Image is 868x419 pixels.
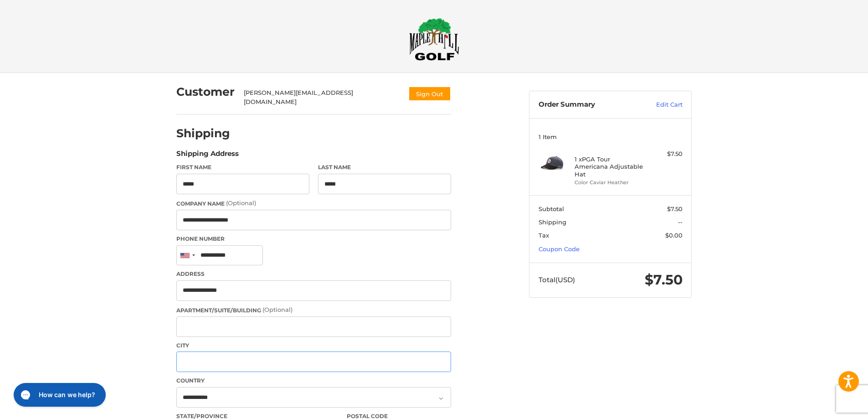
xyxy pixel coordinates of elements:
[667,205,683,212] span: $7.50
[539,218,566,226] span: Shipping
[539,245,580,253] a: Coupon Code
[575,179,644,186] li: Color Caviar Heather
[176,270,451,278] label: Address
[176,235,451,243] label: Phone Number
[9,380,108,410] iframe: Gorgias live chat messenger
[539,232,549,239] span: Tax
[575,155,644,178] h4: 1 x PGA Tour Americana Adjustable Hat
[176,149,239,163] legend: Shipping Address
[637,100,683,109] a: Edit Cart
[176,126,230,140] h2: Shipping
[409,18,459,61] img: Maple Hill Golf
[262,306,293,313] small: (Optional)
[177,246,198,265] div: United States: +1
[176,199,451,208] label: Company Name
[539,100,637,109] h3: Order Summary
[318,163,451,171] label: Last Name
[176,163,309,171] label: First Name
[539,275,575,284] span: Total (USD)
[665,232,683,239] span: $0.00
[645,271,683,288] span: $7.50
[539,133,683,140] h3: 1 Item
[176,341,451,350] label: City
[408,86,451,101] button: Sign Out
[176,305,451,315] label: Apartment/Suite/Building
[226,199,256,207] small: (Optional)
[647,150,683,159] div: $7.50
[539,205,564,212] span: Subtotal
[678,218,683,226] span: --
[244,88,400,106] div: [PERSON_NAME][EMAIL_ADDRESS][DOMAIN_NAME]
[176,85,235,99] h2: Customer
[176,377,451,385] label: Country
